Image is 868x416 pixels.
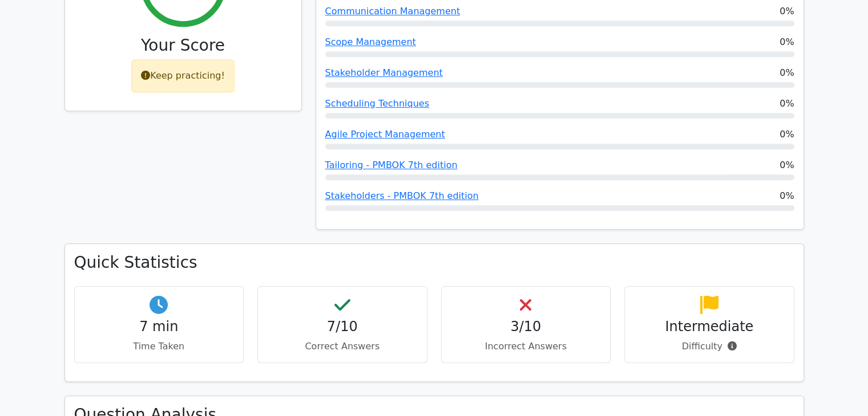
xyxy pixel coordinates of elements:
span: 0% [780,66,794,80]
h4: 7/10 [267,319,418,335]
p: Time Taken [84,340,235,353]
h3: Quick Statistics [74,253,794,272]
a: Stakeholder Management [325,67,443,78]
h4: 7 min [84,319,235,335]
span: 0% [780,189,794,203]
a: Scope Management [325,36,416,47]
span: 0% [780,5,794,18]
span: 0% [780,158,794,172]
a: Tailoring - PMBOK 7th edition [325,160,458,170]
a: Agile Project Management [325,129,445,140]
a: Communication Management [325,6,461,17]
h3: Your Score [74,36,292,55]
h4: 3/10 [451,319,601,335]
p: Difficulty [634,340,785,353]
div: Keep practicing! [131,59,235,92]
span: 0% [780,35,794,49]
span: 0% [780,128,794,141]
p: Incorrect Answers [451,340,601,353]
span: 0% [780,97,794,111]
a: Stakeholders - PMBOK 7th edition [325,190,479,201]
p: Correct Answers [267,340,418,353]
h4: Intermediate [634,319,785,335]
a: Scheduling Techniques [325,98,429,109]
